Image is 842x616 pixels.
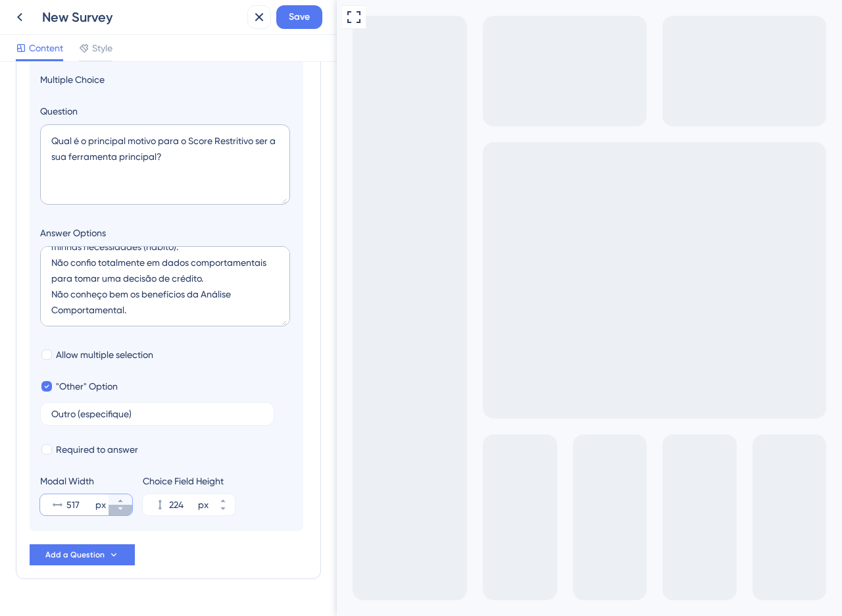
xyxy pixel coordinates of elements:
[11,107,330,217] div: radio group
[109,505,132,515] button: px
[16,64,330,96] div: Qual é o principal motivo para o Score Restritivo ser a sua ferramenta principal?
[37,199,262,212] label: Não conheço bem os benefícios da Análise Comportamental.
[37,112,318,125] label: O processo interno da minha empresa exige a consulta de negativações (política de compliance).
[95,497,106,513] div: px
[40,473,132,489] div: Modal Width
[30,544,135,565] button: Add a Question
[29,40,63,56] span: Content
[37,170,318,183] label: Não confio totalmente em dados comportamentais para tomar uma decisão de crédito.
[11,222,330,246] div: radio group
[198,497,209,513] div: px
[11,107,330,246] div: Multiple choices rating
[56,378,118,394] span: "Other" Option
[40,103,293,119] label: Question
[147,257,193,274] button: Submit survey
[92,40,112,56] span: Style
[45,550,105,560] span: Add a Question
[40,124,290,205] textarea: Qual é o principal motivo para o Score Restritivo ser a sua ferramenta principal?
[143,473,235,489] div: Choice Field Height
[37,141,318,154] label: Já estou acostumado(a) e ele atende 100% das minhas necessidades (hábito).
[211,494,235,505] button: px
[66,497,93,513] input: px
[37,228,109,241] label: Outro (especifique)
[289,9,310,25] span: Save
[56,442,138,457] span: Required to answer
[169,497,195,513] input: px
[40,246,290,326] textarea: O processo interno da minha empresa exige a consulta de negativações (política de compliance). Já...
[42,8,242,26] div: New Survey
[51,409,263,419] input: Type the value
[40,72,293,88] span: Multiple Choice
[276,5,322,29] button: Save
[109,494,132,505] button: px
[211,505,235,515] button: px
[40,225,293,241] label: Answer Options
[56,347,153,363] span: Allow multiple selection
